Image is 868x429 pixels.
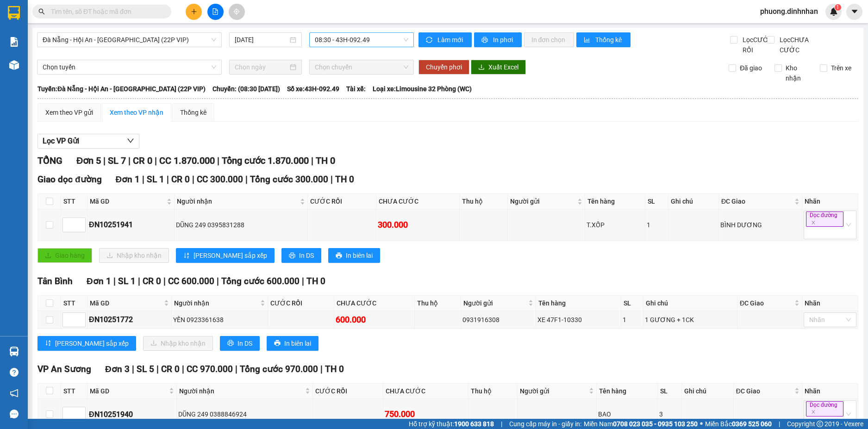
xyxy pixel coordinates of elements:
span: VP An Sương [37,364,91,374]
th: SL [621,296,643,311]
span: question-circle [10,368,19,377]
div: ĐN10251941 [89,219,173,230]
span: Người gửi [510,196,575,206]
span: CR 0 [171,174,190,185]
span: | [113,276,116,286]
button: sort-ascending[PERSON_NAME] sắp xếp [176,248,275,263]
span: | [156,364,159,374]
th: Ghi chú [682,384,734,399]
img: logo-vxr [8,6,20,20]
span: printer [274,340,281,347]
span: search [38,8,45,15]
span: In DS [237,338,252,348]
button: printerIn DS [281,248,321,263]
span: notification [10,389,19,398]
th: Thu hộ [460,194,508,209]
span: | [138,276,140,286]
span: down [127,137,134,144]
span: Người gửi [520,386,587,396]
img: icon-new-feature [830,7,838,16]
span: Làm mới [437,35,464,45]
span: | [217,155,219,166]
span: Tài xế: [346,84,366,94]
th: Thu hộ [468,384,518,399]
div: YẾN 0923361638 [173,315,266,325]
button: bar-chartThống kê [576,32,631,47]
span: SL 1 [147,174,164,185]
span: Dọc đường [806,211,843,227]
div: 1 GƯƠNG + 1CK [645,315,735,325]
button: aim [229,4,245,20]
th: STT [61,384,87,399]
th: STT [61,296,87,311]
span: Kho nhận [782,63,813,83]
div: BAO [598,409,656,419]
div: DŨNG 249 0388846924 [178,409,311,419]
th: Ghi chú [643,296,737,311]
div: 1 [647,220,667,230]
button: caret-down [846,4,862,20]
span: phuong.dinhnhan [753,6,825,17]
span: plus [191,8,197,15]
span: Dọc đường [806,401,843,417]
div: 0931916308 [462,315,534,325]
input: 14/10/2025 [235,35,288,45]
div: 1 [623,315,642,325]
div: XE 47F1-10330 [537,315,620,325]
span: | [182,364,184,374]
span: In phơi [493,35,514,45]
span: SL 1 [118,276,136,286]
span: | [192,174,194,185]
span: Tổng cước 300.000 [250,174,328,185]
div: Thống kê [180,107,206,118]
span: CR 0 [133,155,152,166]
div: T.XỐP [587,220,643,230]
td: ĐN10251772 [87,311,172,329]
button: Chuyển phơi [418,60,469,75]
span: file-add [212,8,219,15]
span: close [811,220,816,225]
span: copyright [817,421,823,427]
strong: 0708 023 035 - 0935 103 250 [613,420,698,428]
th: Tên hàng [585,194,645,209]
span: ĐC Giao [740,298,793,308]
span: Tổng cước 1.870.000 [222,155,309,166]
span: TH 0 [335,174,354,185]
div: 3 [659,409,680,419]
span: | [320,364,323,374]
span: Thống kê [595,35,623,45]
button: printerIn DS [220,336,260,351]
span: TH 0 [316,155,335,166]
button: In đơn chọn [524,32,575,47]
span: Đã giao [736,63,766,73]
span: ĐC Giao [721,196,793,206]
span: Xuất Excel [488,62,518,72]
button: sort-ascending[PERSON_NAME] sắp xếp [37,336,136,351]
span: 08:30 - 43H-092.49 [315,33,408,47]
div: BÌNH DƯƠNG [720,220,800,230]
div: DŨNG 249 0395831288 [176,220,306,230]
span: SL 7 [108,155,126,166]
div: 600.000 [336,313,413,326]
td: ĐN10251941 [87,209,175,241]
span: Tân Bình [37,276,73,286]
span: | [501,419,502,429]
button: printerIn phơi [474,32,522,47]
span: Tổng cước 600.000 [221,276,300,286]
th: STT [61,194,87,209]
span: bar-chart [584,37,592,44]
span: CC 970.000 [187,364,233,374]
strong: 0369 525 060 [732,420,772,428]
span: [PERSON_NAME] sắp xếp [194,250,267,261]
div: ĐN10251940 [89,409,175,420]
span: printer [336,252,342,260]
th: CHƯA CƯỚC [383,384,468,399]
div: Xem theo VP gửi [45,107,93,118]
span: CC 600.000 [168,276,214,286]
span: message [10,410,19,418]
button: syncLàm mới [418,32,472,47]
span: | [132,364,134,374]
span: Trên xe [827,63,855,73]
span: In DS [299,250,314,261]
button: downloadNhập kho nhận [99,248,169,263]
